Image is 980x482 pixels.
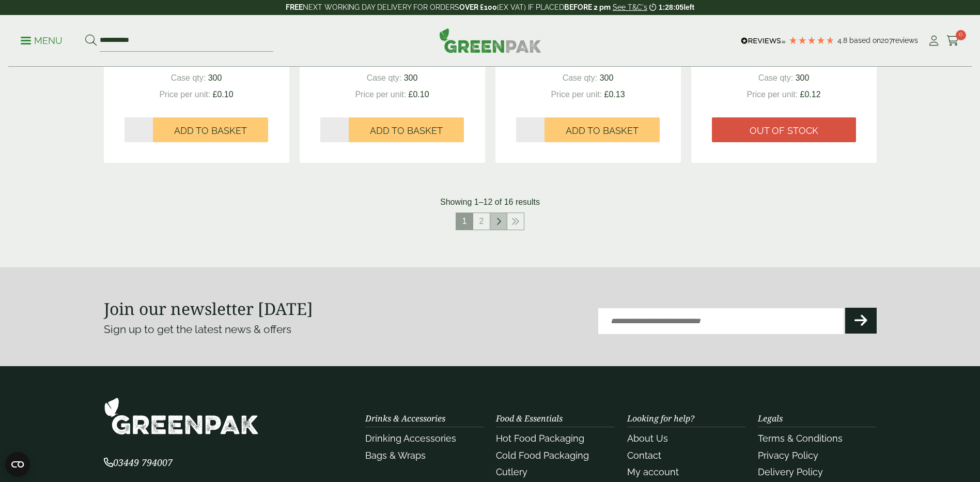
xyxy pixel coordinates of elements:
span: reviews [893,36,918,44]
span: 0 [956,30,966,40]
span: Case qty: [563,73,598,82]
p: Showing 1–12 of 16 results [440,196,540,208]
span: Price per unit: [355,90,406,99]
button: Add to Basket [545,117,660,142]
span: 300 [796,73,810,82]
strong: Join our newsletter [DATE] [104,297,313,320]
button: Add to Basket [349,117,464,142]
a: About Us [627,433,668,444]
span: Out of stock [750,125,818,137]
img: REVIEWS.io [741,37,786,44]
strong: BEFORE 2 pm [564,3,611,11]
p: Sign up to get the latest news & offers [104,321,452,338]
span: Case qty: [758,73,794,82]
a: Out of stock [712,117,856,142]
span: 1:28:05 [659,3,683,11]
span: 300 [600,73,614,82]
a: Cold Food Packaging [496,450,589,461]
span: 03449 794007 [104,456,173,469]
i: Cart [946,36,959,46]
a: Delivery Policy [758,466,823,477]
a: Terms & Conditions [758,433,843,444]
button: Open CMP widget [5,452,30,477]
i: My Account [927,36,940,46]
span: Based on [849,36,881,44]
a: Bags & Wraps [365,450,426,461]
a: 2 [473,213,490,230]
span: £0.10 [409,90,429,99]
span: Add to Basket [370,125,443,137]
a: Menu [21,35,63,45]
div: 4.79 Stars [788,36,835,45]
img: GreenPak Supplies [439,28,541,53]
span: Price per unit: [551,90,602,99]
span: Add to Basket [566,125,639,137]
p: Menu [21,35,63,47]
span: 207 [881,36,893,44]
span: 300 [404,73,418,82]
span: Price per unit: [746,90,798,99]
span: Case qty: [367,73,402,82]
span: Case qty: [171,73,206,82]
img: GreenPak Supplies [104,397,259,435]
span: £0.10 [213,90,234,99]
span: left [683,3,694,11]
span: £0.13 [604,90,625,99]
a: Drinking Accessories [365,433,456,444]
button: Add to Basket [153,117,268,142]
a: Privacy Policy [758,450,818,461]
a: My account [627,466,679,477]
span: £0.12 [800,90,821,99]
strong: OVER £100 [459,3,497,11]
span: 4.8 [837,36,849,44]
span: Price per unit: [159,90,210,99]
a: 03449 794007 [104,458,173,468]
a: Hot Food Packaging [496,433,584,444]
span: 1 [456,213,473,230]
a: Contact [627,450,661,461]
a: 0 [946,33,959,49]
span: Add to Basket [174,125,247,137]
span: 300 [208,73,222,82]
a: Cutlery [496,466,527,477]
strong: FREE [286,3,303,11]
a: See T&C's [613,3,647,11]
